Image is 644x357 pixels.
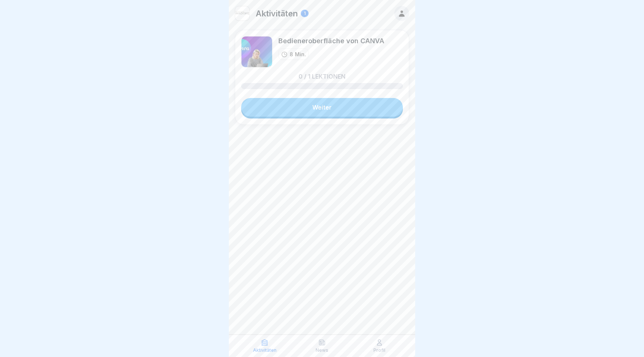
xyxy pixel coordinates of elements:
[241,36,272,67] img: pnu9hewn4pmg8sslczxvkvou.png
[235,6,249,20] img: h1uq8udo25ity8yr8xlavs7l.png
[253,348,277,353] p: Aktivitäten
[241,98,403,117] a: Weiter
[278,36,384,45] div: Bedieneroberfläche von CANVA
[290,50,306,58] p: 8 Min.
[373,348,385,353] p: Profil
[256,9,298,18] p: Aktivitäten
[299,73,345,79] p: 0 / 1 Lektionen
[301,10,309,17] div: 1
[316,348,328,353] p: News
